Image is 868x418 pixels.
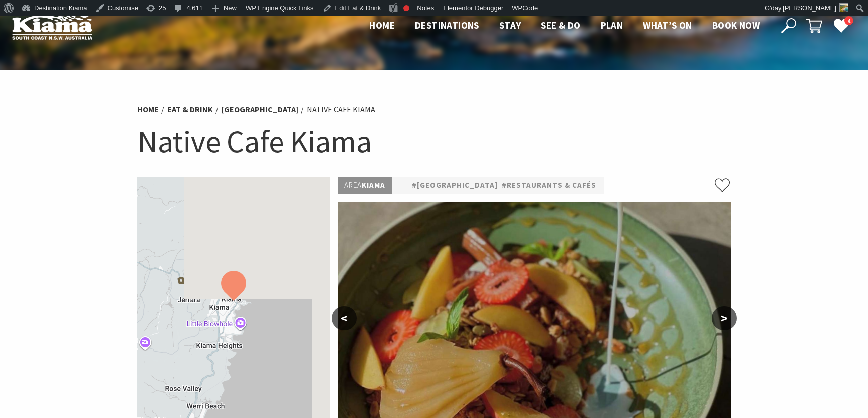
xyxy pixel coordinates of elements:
a: #Restaurants & Cafés [502,179,596,192]
a: Eat & Drink [167,104,213,115]
nav: Main Menu [359,18,770,34]
p: Kiama [338,177,392,194]
img: Kiama Logo [12,12,92,40]
span: Home [369,19,395,31]
span: 4 [844,16,853,26]
span: See & Do [541,19,580,31]
li: Native Cafe Kiama [307,103,375,116]
h1: Native Cafe Kiama [137,121,731,162]
a: 4 [833,18,848,33]
a: [GEOGRAPHIC_DATA] [222,104,298,115]
span: Book now [712,19,760,31]
span: [PERSON_NAME] [783,4,836,12]
span: Stay [499,19,521,31]
button: > [712,306,737,330]
span: Destinations [415,19,479,31]
span: Plan [601,19,623,31]
span: What’s On [643,19,692,31]
button: < [332,306,357,330]
a: Home [137,104,159,115]
div: Focus keyphrase not set [403,5,409,11]
a: #[GEOGRAPHIC_DATA] [412,179,498,192]
span: Area [344,180,362,190]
